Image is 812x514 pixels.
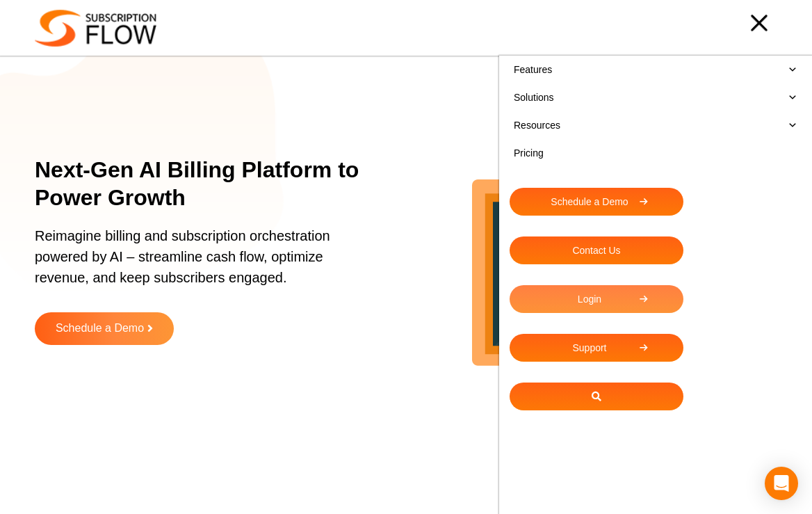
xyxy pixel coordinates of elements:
[510,139,802,167] a: Pricing
[765,467,798,500] div: Open Intercom Messenger
[510,236,683,264] a: Contact Us
[510,285,683,313] a: Login
[510,56,802,83] a: Features
[510,334,683,362] a: Support
[510,188,683,216] a: Schedule a Demo
[510,111,802,139] a: Resources
[510,83,802,111] a: Solutions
